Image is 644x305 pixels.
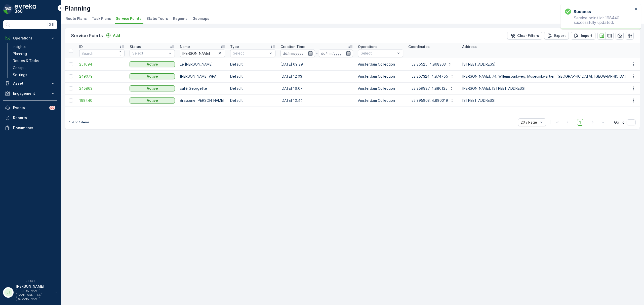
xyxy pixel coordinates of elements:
[130,85,175,91] button: Active
[278,82,355,94] td: [DATE] 16:07
[233,51,268,56] p: Select
[614,120,625,125] span: Go To
[577,119,583,126] span: 1
[11,64,57,71] a: Cockpit
[634,7,638,12] button: close
[3,280,57,283] span: v 1.48.1
[130,44,141,49] p: Status
[230,44,239,49] p: Type
[11,57,57,64] a: Routes & Tasks
[4,288,12,296] div: JJ
[3,4,13,14] img: logo
[408,96,457,105] button: 52.395803, 4.880019
[13,72,27,77] p: Settings
[147,86,158,91] p: Active
[411,62,446,67] p: 52.35525, 4.868363
[50,106,54,110] p: 99
[228,70,278,82] td: Default
[192,16,209,21] span: Geomaps
[71,32,103,39] p: Service Points
[13,115,55,120] p: Reports
[177,70,228,82] td: [PERSON_NAME] WPA
[177,82,228,94] td: café Georgette
[130,97,175,104] button: Active
[69,98,73,103] div: Toggle Row Selected
[3,284,57,301] button: JJ[PERSON_NAME][PERSON_NAME][EMAIL_ADDRESS][DOMAIN_NAME]
[15,4,36,14] img: logo_dark-DEwI_e13.png
[16,284,53,289] p: [PERSON_NAME]
[3,33,57,43] button: Operations
[278,70,355,82] td: [DATE] 12:03
[13,125,55,130] p: Documents
[69,62,73,66] div: Toggle Row Selected
[517,33,539,38] p: Clear Filters
[13,51,27,56] p: Planning
[565,16,633,25] p: Service point id: 198440 successfully updated.
[180,49,225,57] input: Search
[146,16,168,21] span: Static Tours
[13,58,39,63] p: Routes & Tasks
[79,62,125,67] a: 251694
[358,44,377,49] p: Operations
[79,86,125,91] a: 245863
[355,94,406,107] td: Amsterdam Collection
[228,94,278,107] td: Default
[554,33,566,38] p: Export
[228,58,278,70] td: Default
[574,9,591,15] h3: Success
[13,36,47,41] p: Operations
[79,98,125,103] a: 198440
[11,50,57,57] a: Planning
[113,33,120,38] p: Add
[408,72,457,80] button: 52.357324, 4.874755
[355,58,406,70] td: Amsterdam Collection
[177,94,228,107] td: Brasserie [PERSON_NAME]
[408,44,430,49] p: Coordinates
[462,44,477,49] p: Address
[79,44,83,49] p: ID
[228,82,278,94] td: Default
[49,23,54,27] p: ⌘B
[13,105,46,110] p: Events
[65,5,91,13] p: Planning
[177,58,228,70] td: Le [PERSON_NAME]
[147,62,158,67] p: Active
[13,65,26,70] p: Cockpit
[69,120,90,124] p: 1-4 of 4 items
[411,74,448,79] p: 52.357324, 4.874755
[507,32,542,40] button: Clear Filters
[104,32,122,38] button: Add
[66,16,87,21] span: Route Plans
[16,289,53,301] p: [PERSON_NAME][EMAIL_ADDRESS][DOMAIN_NAME]
[571,32,595,40] button: Import
[11,43,57,50] a: Insights
[130,73,175,79] button: Active
[408,84,457,92] button: 52.359987, 4.880125
[278,94,355,107] td: [DATE] 10:44
[411,98,448,103] p: 52.395803, 4.880019
[79,74,125,79] a: 249079
[147,74,158,79] p: Active
[280,49,315,57] input: dd/mm/yyyy
[408,60,455,68] button: 52.35525, 4.868363
[130,61,175,67] button: Active
[13,91,47,96] p: Engagement
[147,98,158,103] p: Active
[278,58,355,70] td: [DATE] 09:29
[355,70,406,82] td: Amsterdam Collection
[581,33,592,38] p: Import
[79,49,125,57] input: Search
[92,16,111,21] span: Task Plans
[132,51,167,56] p: Select
[3,123,57,133] a: Documents
[3,78,57,88] button: Asset
[411,86,448,91] p: 52.359987, 4.880125
[116,16,141,21] span: Service Points
[3,113,57,123] a: Reports
[180,44,190,49] p: Name
[355,82,406,94] td: Amsterdam Collection
[280,44,305,49] p: Creation Time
